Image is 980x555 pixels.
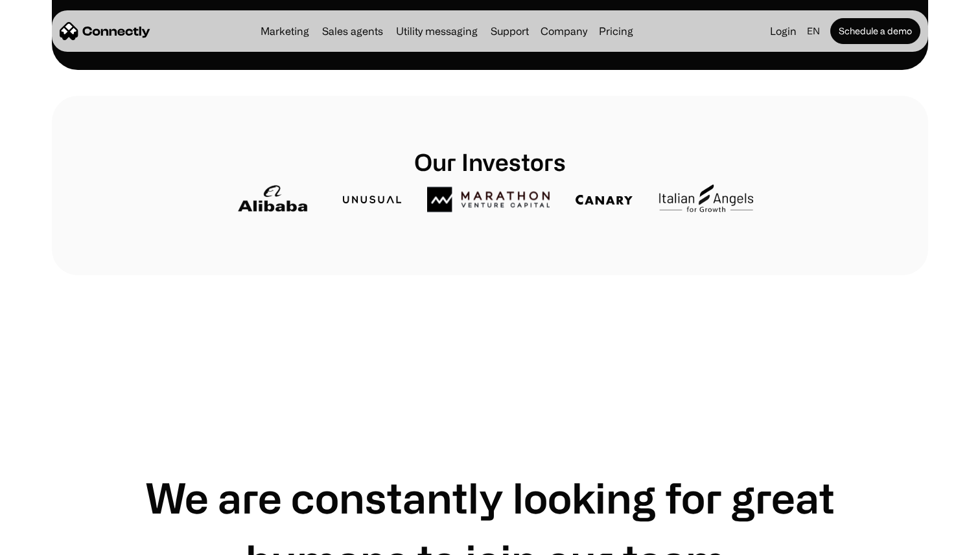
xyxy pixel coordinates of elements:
[391,26,483,36] a: Utility messaging
[13,531,78,550] aside: Language selected: English
[537,22,591,40] div: Company
[802,22,828,40] div: en
[594,26,638,36] a: Pricing
[807,22,820,40] div: en
[765,22,802,40] a: Login
[255,26,314,36] a: Marketing
[60,21,150,41] a: home
[541,22,587,40] div: Company
[317,26,388,36] a: Sales agents
[485,26,534,36] a: Support
[830,18,920,44] a: Schedule a demo
[227,148,753,176] h1: Our Investors
[26,532,78,550] ul: Language list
